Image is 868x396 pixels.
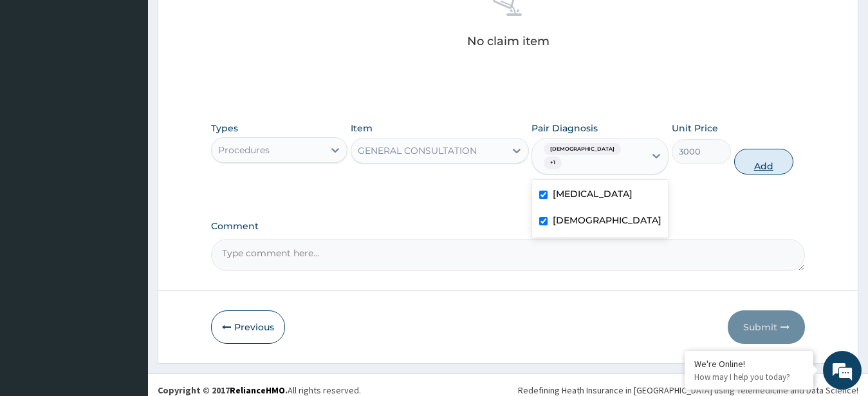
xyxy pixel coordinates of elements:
[694,372,804,382] p: How may I help you today?
[230,384,285,396] a: RelianceHMO
[728,310,805,344] button: Submit
[553,214,661,227] label: [DEMOGRAPHIC_DATA]
[211,123,238,134] label: Types
[24,64,52,97] img: d_794563401_company_1708531726252_794563401
[694,358,804,370] div: We're Online!
[531,122,598,135] label: Pair Diagnosis
[218,144,270,156] div: Procedures
[553,187,633,200] label: [MEDICAL_DATA]
[544,156,562,169] span: + 1
[67,72,216,89] div: Chat with us now
[544,143,621,156] span: [DEMOGRAPHIC_DATA]
[211,221,806,232] label: Comment
[211,6,242,37] div: Minimize live chat window
[211,310,285,344] button: Previous
[672,122,718,135] label: Unit Price
[6,261,245,306] textarea: Type your message and hit 'Enter'
[351,122,373,135] label: Item
[158,384,288,396] strong: Copyright © 2017 .
[734,149,793,174] button: Add
[75,117,178,247] span: We're online!
[467,35,549,48] p: No claim item
[358,144,477,157] div: GENERAL CONSULTATION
